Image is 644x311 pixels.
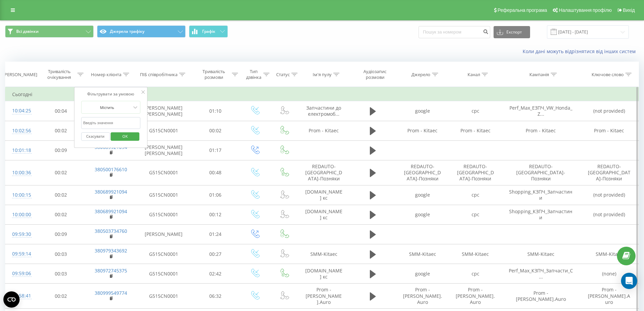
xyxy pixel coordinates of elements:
td: SMM-Kitaec [396,244,449,264]
span: Вихід [623,7,635,13]
div: Канал [468,72,480,77]
td: google [396,205,449,224]
a: 380500176610 [95,166,127,173]
td: 00:09 [37,224,86,244]
span: Perf_Max_КЗПЧ_Запчасти_C... [509,267,573,280]
div: 10:04:25 [12,104,30,117]
td: google [396,185,449,205]
td: REDAUTO-[GEOGRAPHIC_DATA]-Позняки [502,160,580,185]
td: 02:42 [191,264,240,284]
a: 380979343692 [95,247,127,254]
td: 00:09 [37,140,86,160]
td: cpc [449,205,502,224]
div: 09:58:41 [12,289,30,303]
div: Тип дзвінка [246,69,262,80]
td: 06:32 [191,284,240,309]
td: 00:02 [37,121,86,140]
div: 10:01:18 [12,144,30,157]
input: Пошук за номером [419,26,490,38]
td: Prom - Kitaec [502,121,580,140]
td: 01:17 [191,140,240,160]
td: G515CN0001 [136,160,191,185]
div: Ім'я пулу [313,72,332,77]
div: Номер клієнта [91,72,121,77]
td: cpc [449,101,502,121]
td: 00:03 [37,264,86,284]
td: REDAUTO-[GEOGRAPHIC_DATA]-Позняки [449,160,502,185]
button: Open CMP widget [3,291,20,308]
div: 10:00:00 [12,208,30,221]
td: REDAUTO-[GEOGRAPHIC_DATA]-Позняки [580,160,639,185]
td: G515CN0001 [136,121,191,140]
div: Кампанія [529,72,549,77]
td: SMM-Kitaec [580,244,639,264]
td: [PERSON_NAME] [PERSON_NAME] [136,101,191,121]
td: 00:02 [37,160,86,185]
td: Prom - Kitaec [299,121,349,140]
a: 380999549774 [95,290,127,296]
td: (none) [580,264,639,284]
div: Тривалість очікування [43,69,76,80]
td: cpc [449,264,502,284]
div: Фільтрувати за умовою [81,91,141,97]
a: 380689921094 [95,188,127,195]
td: (not provided) [580,101,639,121]
div: 10:00:36 [12,166,30,179]
div: [PERSON_NAME] [3,72,37,77]
button: Джерела трафіку [97,25,186,38]
td: G515CN0001 [136,244,191,264]
td: 00:03 [37,244,86,264]
span: Всі дзвінки [16,29,39,34]
div: Аудіозапис розмови [355,69,395,80]
input: Введіть значення [81,117,141,129]
td: SMM-Kitaec [502,244,580,264]
a: 380972745375 [95,267,127,274]
td: [PERSON_NAME] [PERSON_NAME] [136,140,191,160]
div: Джерело [411,72,430,77]
td: Shopping_КЗПЧ_Запчастини [502,205,580,224]
div: Ключове слово [592,72,624,77]
td: 00:02 [191,121,240,140]
span: Реферальна програма [498,7,547,13]
td: G515CN0001 [136,264,191,284]
td: 00:02 [37,205,86,224]
td: Prom - Kitaec [449,121,502,140]
div: 09:59:30 [12,228,30,241]
td: 00:27 [191,244,240,264]
td: [PERSON_NAME] [136,224,191,244]
a: 380689921094 [95,208,127,215]
div: Статус [276,72,290,77]
div: ПІБ співробітника [140,72,177,77]
td: (not provided) [580,205,639,224]
td: G515CN0001 [136,185,191,205]
td: Prom - [PERSON_NAME].Auro [299,284,349,309]
td: SMM-Kitaec [449,244,502,264]
button: OK [111,132,140,141]
div: Тривалість розмови [197,69,231,80]
td: Prom - [PERSON_NAME].Auro [580,284,639,309]
td: [DOMAIN_NAME] кс [299,205,349,224]
div: 09:59:06 [12,267,30,280]
td: google [396,264,449,284]
button: Скасувати [81,132,110,141]
td: Сьогодні [5,88,639,101]
td: 01:10 [191,101,240,121]
div: 10:02:56 [12,124,30,137]
td: Prom - [PERSON_NAME].Auro [396,284,449,309]
td: [DOMAIN_NAME] кс [299,185,349,205]
span: Налаштування профілю [559,7,612,13]
td: [DOMAIN_NAME] кс [299,264,349,284]
td: (not provided) [580,185,639,205]
td: REDAUTO-[GEOGRAPHIC_DATA]-Позняки [396,160,449,185]
td: 00:12 [191,205,240,224]
td: cpc [449,185,502,205]
span: Perf_Max_ЕЗПЧ_VW_Honda_Z... [509,105,572,117]
td: Prom - Kitaec [396,121,449,140]
td: 00:04 [37,101,86,121]
td: 00:02 [37,185,86,205]
div: 09:59:14 [12,247,30,261]
td: 00:48 [191,160,240,185]
button: Всі дзвінки [5,25,94,38]
td: 00:02 [37,284,86,309]
td: google [396,101,449,121]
